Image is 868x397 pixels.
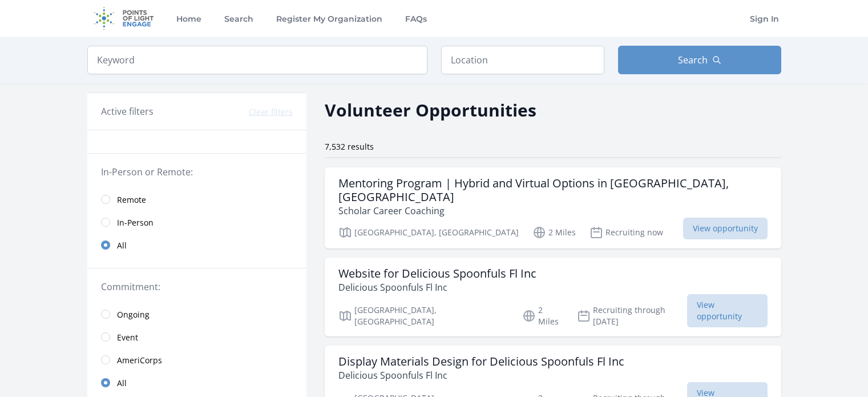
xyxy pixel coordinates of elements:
[87,46,427,74] input: Keyword
[117,240,127,251] span: All
[325,97,536,123] h2: Volunteer Opportunities
[87,211,306,234] a: In-Person
[532,226,576,239] p: 2 Miles
[441,46,604,74] input: Location
[618,46,781,74] button: Search
[117,217,154,228] span: In-Person
[101,280,293,294] legend: Commitment:
[590,226,663,239] p: Recruiting now
[678,53,708,67] span: Search
[338,280,536,294] p: Delicious Spoonfuls Fl Inc
[338,226,519,239] p: [GEOGRAPHIC_DATA], [GEOGRAPHIC_DATA]
[87,326,306,348] a: Event
[101,105,154,118] h3: Active filters
[338,177,768,204] h3: Mentoring Program | Hybrid and Virtual Options in [GEOGRAPHIC_DATA], [GEOGRAPHIC_DATA]
[101,165,293,179] legend: In-Person or Remote:
[338,368,624,382] p: Delicious Spoonfuls Fl Inc
[325,258,781,336] a: Website for Delicious Spoonfuls Fl Inc Delicious Spoonfuls Fl Inc [GEOGRAPHIC_DATA], [GEOGRAPHIC_...
[87,371,306,394] a: All
[117,378,127,389] span: All
[249,106,293,118] button: Clear filters
[683,218,768,239] span: View opportunity
[325,167,781,248] a: Mentoring Program | Hybrid and Virtual Options in [GEOGRAPHIC_DATA], [GEOGRAPHIC_DATA] Scholar Ca...
[687,294,768,327] span: View opportunity
[117,332,138,343] span: Event
[338,204,768,218] p: Scholar Career Coaching
[87,303,306,326] a: Ongoing
[87,188,306,211] a: Remote
[117,194,146,206] span: Remote
[338,304,509,327] p: [GEOGRAPHIC_DATA], [GEOGRAPHIC_DATA]
[577,304,687,327] p: Recruiting through [DATE]
[117,309,150,320] span: Ongoing
[87,348,306,371] a: AmeriCorps
[338,267,536,280] h3: Website for Delicious Spoonfuls Fl Inc
[522,304,563,327] p: 2 Miles
[325,141,374,152] span: 7,532 results
[338,355,624,368] h3: Display Materials Design for Delicious Spoonfuls Fl Inc
[117,355,162,366] span: AmeriCorps
[87,234,306,256] a: All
